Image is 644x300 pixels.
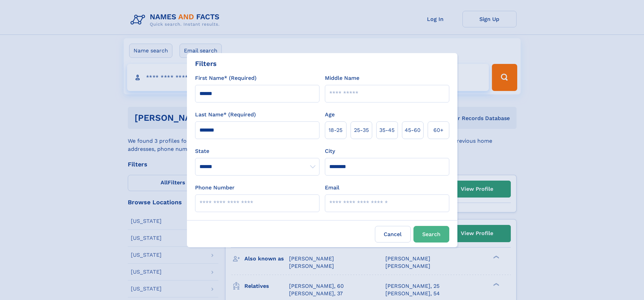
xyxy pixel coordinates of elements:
label: Last Name* (Required) [195,111,256,119]
label: Phone Number [195,184,235,192]
button: Search [413,226,449,243]
label: Middle Name [325,74,359,82]
label: First Name* (Required) [195,74,257,82]
span: 45‑60 [405,126,421,134]
span: 60+ [433,126,444,134]
span: 35‑45 [379,126,395,134]
span: 25‑35 [354,126,369,134]
span: 18‑25 [329,126,342,134]
label: City [325,147,335,155]
label: Age [325,111,335,119]
label: Email [325,184,339,192]
label: Cancel [375,226,411,243]
div: Filters [195,59,217,69]
label: State [195,147,319,155]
